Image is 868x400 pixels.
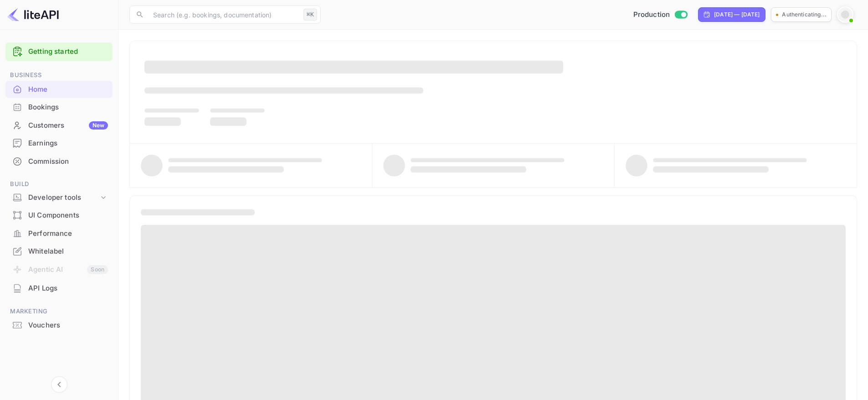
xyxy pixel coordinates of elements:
div: Home [28,84,108,95]
div: [DATE] — [DATE] [714,10,760,19]
div: Bookings [28,102,108,113]
div: Performance [28,229,108,239]
div: Bookings [5,99,113,116]
div: Switch to Sandbox mode [630,10,691,20]
img: LiteAPI logo [7,7,59,22]
div: Commission [5,153,113,171]
div: API Logs [28,283,108,294]
div: Earnings [5,135,113,152]
a: Vouchers [5,317,113,333]
a: Getting started [28,47,108,57]
span: Marketing [5,306,113,317]
div: Getting started [5,42,113,61]
a: Whitelabel [5,243,113,260]
div: UI Components [5,207,113,224]
a: UI Components [5,207,113,223]
div: Developer tools [5,190,113,206]
div: CustomersNew [5,117,113,135]
div: Earnings [28,138,108,149]
input: Search (e.g. bookings, documentation) [148,5,300,24]
a: CustomersNew [5,117,113,134]
div: Whitelabel [28,246,108,257]
div: Performance [5,225,113,243]
div: UI Components [28,210,108,221]
p: Authenticating... [782,10,827,19]
a: Performance [5,225,113,242]
button: Collapse navigation [51,376,67,393]
div: Commission [28,156,108,167]
div: ⌘K [303,9,317,21]
span: Business [5,70,113,80]
div: New [89,121,108,130]
a: Commission [5,153,113,170]
div: Click to change the date range period [698,7,765,22]
span: Build [5,179,113,189]
div: Vouchers [28,320,108,331]
a: Earnings [5,135,113,151]
div: Customers [28,120,108,131]
a: API Logs [5,280,113,296]
div: Whitelabel [5,243,113,260]
a: Bookings [5,99,113,115]
div: Vouchers [5,317,113,334]
div: Developer tools [28,192,99,203]
span: Production [633,10,670,20]
div: Home [5,81,113,99]
div: API Logs [5,280,113,297]
a: Home [5,81,113,98]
